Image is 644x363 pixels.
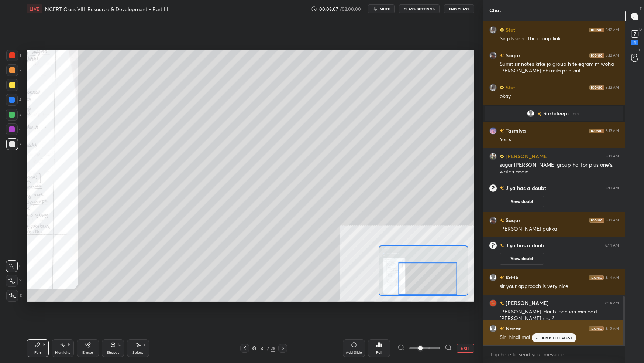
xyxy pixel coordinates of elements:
button: CLASS SETTINGS [399,4,440,13]
div: 8:15 AM [605,326,619,331]
div: 8:14 AM [605,275,619,280]
div: 8:13 AM [606,154,619,159]
p: G [639,47,642,53]
h6: Stuti [504,84,517,91]
img: db6574b449c445eb84b5af0b488707b1.jpg [489,84,497,91]
div: 5 [6,109,21,121]
span: joined [567,111,581,116]
div: 6 [6,123,21,135]
div: Poll [376,351,382,354]
div: C [6,260,22,272]
div: 8:13 AM [606,186,619,190]
div: 8:13 AM [606,129,619,133]
div: 7 [6,138,21,150]
p: T [640,6,642,11]
div: Eraser [82,351,93,354]
div: Yes sir [500,136,619,143]
div: 3 [6,79,21,91]
div: Sir pls send the group link [500,35,619,43]
img: iconic-dark.1390631f.png [589,53,604,58]
span: has a doubt [516,185,546,191]
span: has a doubt [516,242,546,249]
div: sagar [PERSON_NAME] group hai for plus one's, watch again [500,162,619,176]
button: mute [368,4,395,13]
img: 0363e219e058495cbd4d58e7b29c715b.jpg [489,217,497,224]
p: D [639,27,642,32]
div: 8:12 AM [606,85,619,90]
div: [PERSON_NAME] pakka [500,225,619,233]
div: L [118,343,121,346]
img: no-rating-badge.077c3623.svg [500,301,504,305]
div: Shapes [107,351,119,354]
h4: NCERT Class VIII: Resource & Development - Part III [45,6,168,13]
img: iconic-dark.1390631f.png [589,28,604,32]
h6: Kritik [504,274,518,281]
div: / [267,346,269,350]
h6: Tasmiya [504,127,526,135]
img: no-rating-badge.077c3623.svg [537,112,541,116]
button: View doubt [500,196,544,207]
img: default.png [489,274,497,281]
h6: [PERSON_NAME] [504,299,549,307]
div: S [144,343,146,346]
img: default.png [527,110,534,117]
span: Sukhdeep [543,111,567,116]
div: P [43,343,45,346]
h6: Stuti [504,26,517,34]
div: Add Slide [346,351,362,354]
div: 8:14 AM [605,301,619,305]
div: Z [6,290,22,302]
img: no-rating-badge.077c3623.svg [500,276,504,280]
div: 8:12 AM [606,28,619,32]
div: Sir hindi mai bhi [500,334,619,341]
img: no-rating-badge.077c3623.svg [500,327,504,331]
div: Sumit sir notes krke jo group h telegram m woha [PERSON_NAME] nhi mila printout [500,61,619,75]
div: okay [500,93,619,100]
img: no-rating-badge.077c3623.svg [500,242,504,249]
p: Chat [483,0,507,20]
img: Learner_Badge_beginner_1_8b307cf2a0.svg [500,28,504,32]
div: Select [132,351,143,354]
h6: Nazar [504,325,521,332]
h6: Sagar [504,51,520,59]
h6: Sagar [504,216,520,224]
div: [PERSON_NAME]. doubt section mei add [PERSON_NAME] rha ? [500,308,619,322]
h6: Jiya [504,242,516,249]
div: 8:12 AM [606,53,619,58]
div: sir your approach is very nice [500,283,619,290]
img: iconic-dark.1390631f.png [589,326,604,331]
img: default.png [489,325,497,332]
img: db6574b449c445eb84b5af0b488707b1.jpg [489,26,497,34]
div: 2 [6,64,21,76]
div: 4 [6,94,21,106]
div: 8:14 AM [605,243,619,248]
button: EXIT [457,344,474,353]
img: 0363e219e058495cbd4d58e7b29c715b.jpg [489,52,497,59]
img: Learner_Badge_beginner_1_8b307cf2a0.svg [500,154,504,159]
button: View doubt [500,253,544,265]
div: grid [483,20,625,345]
div: 8:13 AM [606,218,619,223]
div: H [68,343,70,346]
div: 1 [6,50,21,61]
div: 1 [631,40,638,45]
div: LIVE [27,4,42,13]
h6: Jiya [504,185,516,191]
img: no-rating-badge.077c3623.svg [500,129,504,133]
div: 26 [271,345,275,352]
img: no-rating-badge.077c3623.svg [500,218,504,223]
img: iconic-dark.1390631f.png [589,218,604,223]
img: 9b40ed0ba5154351b0f0639d0745aefc.jpg [489,127,497,135]
img: 3 [489,299,497,307]
img: Learner_Badge_beginner_1_8b307cf2a0.svg [500,85,504,90]
div: 3 [258,346,265,350]
img: iconic-dark.1390631f.png [589,275,604,280]
div: Highlight [55,351,70,354]
img: no-rating-badge.077c3623.svg [500,54,504,58]
img: iconic-dark.1390631f.png [589,129,604,133]
img: no-rating-badge.077c3623.svg [500,185,504,191]
img: 3956022dec244926bd5dc17a62a48721.jpg [489,153,497,160]
div: X [6,275,22,287]
div: Pen [34,351,41,354]
span: mute [380,6,390,11]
